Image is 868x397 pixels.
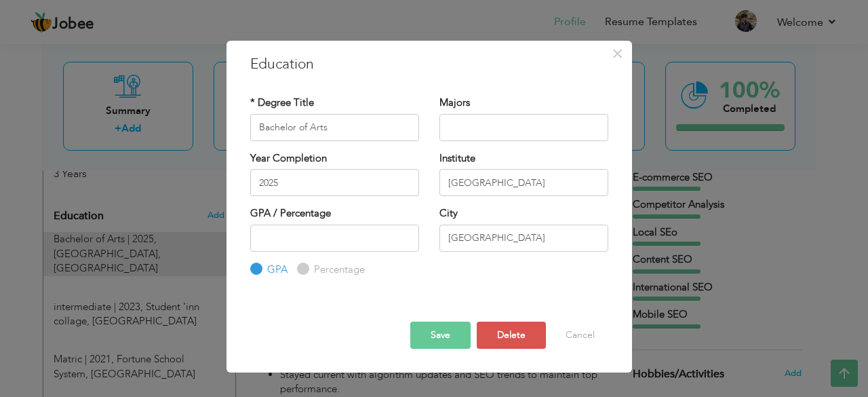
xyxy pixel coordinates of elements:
[410,322,471,349] button: Save
[607,43,629,64] button: Close
[264,263,288,277] label: GPA
[439,206,458,221] label: City
[552,322,608,349] button: Cancel
[250,54,608,75] h3: Education
[612,41,623,66] span: ×
[250,151,327,166] label: Year Completion
[250,206,331,221] label: GPA / Percentage
[54,202,225,382] div: Add your educational degree.
[439,96,470,110] label: Majors
[250,96,314,110] label: * Degree Title
[311,263,365,277] label: Percentage
[477,322,546,349] button: Delete
[439,151,475,166] label: Institute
